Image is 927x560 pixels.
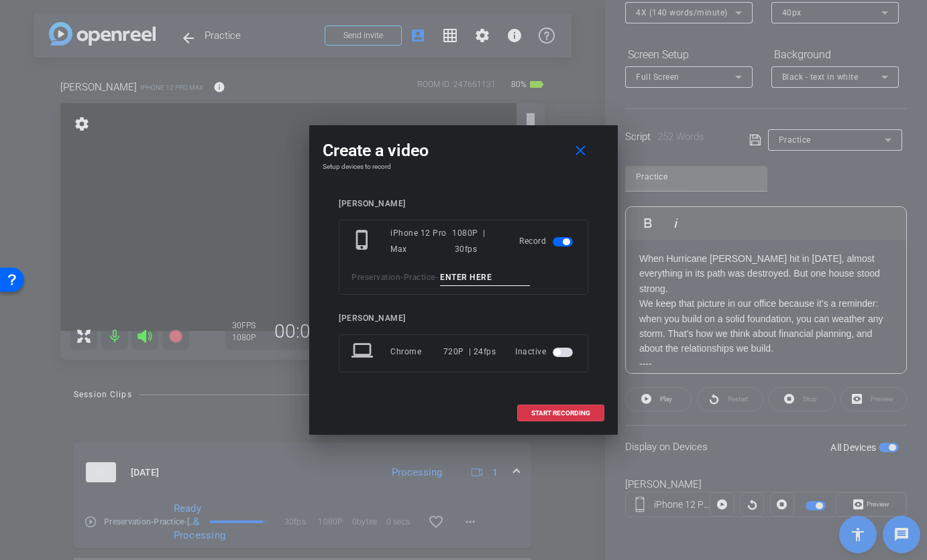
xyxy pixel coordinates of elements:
div: [PERSON_NAME] [339,313,588,324]
h4: Setup devices to record [323,163,604,171]
div: [PERSON_NAME] [339,199,588,209]
span: Practice [404,273,435,282]
div: iPhone 12 Pro Max [390,225,452,257]
mat-icon: laptop [351,340,376,364]
div: 1080P | 30fps [452,225,500,257]
div: Chrome [390,340,443,364]
span: Preservation [351,273,400,282]
span: - [400,273,404,282]
div: Inactive [515,340,576,364]
div: Record [519,225,576,257]
input: ENTER HERE [440,269,530,286]
button: START RECORDING [517,405,604,421]
mat-icon: close [572,143,589,159]
span: - [435,273,439,282]
div: Create a video [323,139,604,163]
span: START RECORDING [531,410,590,417]
div: 720P | 24fps [443,340,496,364]
mat-icon: phone_iphone [351,229,376,253]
